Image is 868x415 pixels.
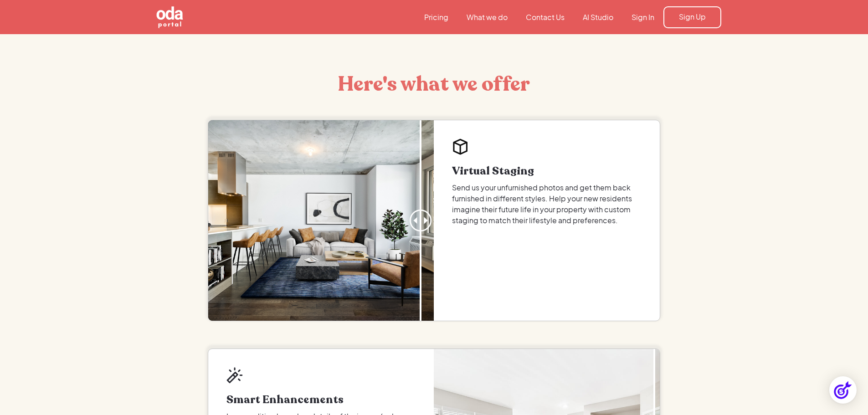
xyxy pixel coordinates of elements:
[679,12,706,22] div: Sign Up
[452,166,642,177] h3: Virtual Staging
[415,12,457,22] a: Pricing
[452,182,642,226] p: Send us your unfurnished photos and get them back furnished in different styles. Help your new re...
[259,71,609,98] h2: Here's what we offer
[452,138,468,155] img: Oda Vitual Space
[226,395,416,405] h3: Smart Enhancements
[622,12,663,22] a: Sign In
[226,367,243,384] img: Oda Smart Enhancement Feature
[663,6,721,28] a: Sign Up
[457,12,517,22] a: What we do
[517,12,574,22] a: Contact Us
[574,12,622,22] a: AI Studio
[147,5,234,29] a: home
